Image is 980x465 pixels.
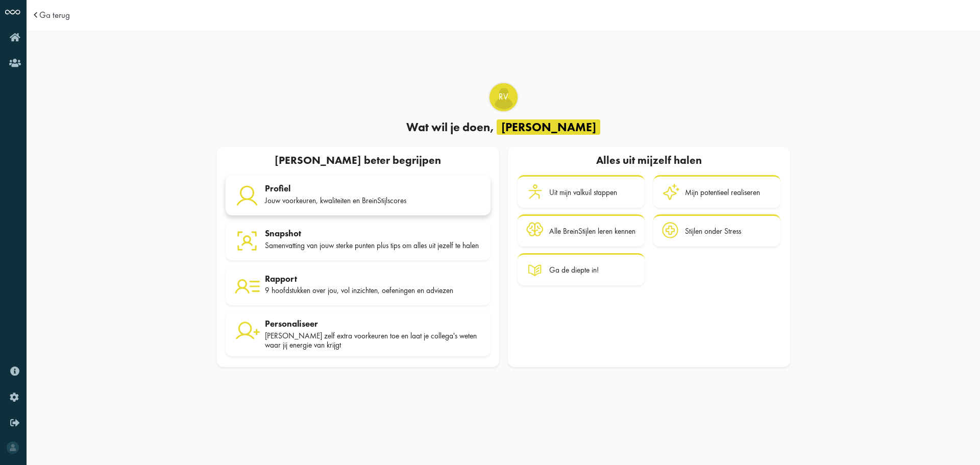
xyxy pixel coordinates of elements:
[653,175,780,208] a: Mijn potentieel realiseren
[226,267,491,306] a: Rapport 9 hoofdstukken over jou, vol inzichten, oefeningen en adviezen
[489,83,518,111] div: Robin Vreeswijk
[491,91,517,103] span: RV
[39,11,70,19] a: Ga terug
[265,319,482,329] div: Personaliseer
[265,196,482,205] div: Jouw voorkeuren, kwaliteiten en BreinStijlscores
[406,119,494,135] span: Wat wil je doen,
[518,253,645,286] a: Ga de diepte in!
[518,175,645,208] a: Uit mijn valkuil stappen
[685,227,741,236] div: Stijlen onder Stress
[265,274,482,284] div: Rapport
[265,241,482,250] div: Samenvatting van jouw sterke punten plus tips om alles uit jezelf te halen
[226,175,491,215] a: Profiel Jouw voorkeuren, kwaliteiten en BreinStijlscores
[549,227,635,236] div: Alle BreinStijlen leren kennen
[518,214,645,247] a: Alle BreinStijlen leren kennen
[685,188,760,197] div: Mijn potentieel realiseren
[653,214,780,247] a: Stijlen onder Stress
[517,152,781,171] div: Alles uit mijzelf halen
[497,119,600,135] span: [PERSON_NAME]
[549,188,617,197] div: Uit mijn valkuil stappen
[265,228,482,238] div: Snapshot
[226,312,491,356] a: Personaliseer [PERSON_NAME] zelf extra voorkeuren toe en laat je collega's weten waar jij energie...
[221,152,495,171] div: [PERSON_NAME] beter begrijpen
[265,183,482,193] div: Profiel
[265,331,482,350] div: [PERSON_NAME] zelf extra voorkeuren toe en laat je collega's weten waar jij energie van krijgt
[226,222,491,261] a: Snapshot Samenvatting van jouw sterke punten plus tips om alles uit jezelf te halen
[549,265,599,275] div: Ga de diepte in!
[265,286,482,295] div: 9 hoofdstukken over jou, vol inzichten, oefeningen en adviezen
